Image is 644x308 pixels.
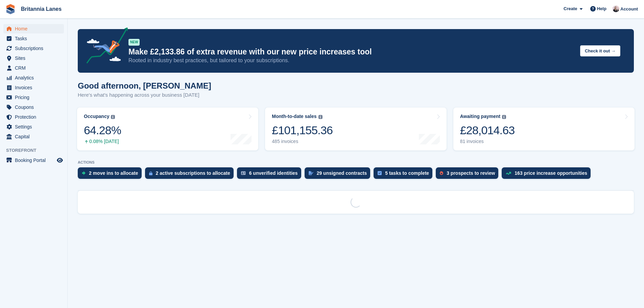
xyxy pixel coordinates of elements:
div: £101,155.36 [272,123,333,137]
img: icon-info-grey-7440780725fd019a000dd9b08b2336e03edf1995a4989e88bcd33f0948082b44.svg [111,115,115,119]
div: 2 move ins to allocate [89,170,138,176]
a: Preview store [56,156,64,164]
a: menu [3,156,64,165]
img: icon-info-grey-7440780725fd019a000dd9b08b2336e03edf1995a4989e88bcd33f0948082b44.svg [318,115,323,119]
img: task-75834270c22a3079a89374b754ae025e5fb1db73e45f91037f5363f120a921f8.svg [378,171,382,175]
div: 485 invoices [272,139,333,144]
a: menu [3,112,64,122]
a: 29 unsigned contracts [305,167,374,182]
a: menu [3,132,64,141]
span: Pricing [15,93,55,102]
div: 3 prospects to review [447,170,495,176]
div: 163 price increase opportunities [515,170,587,176]
span: Analytics [15,73,55,82]
span: Invoices [15,83,55,92]
div: 5 tasks to complete [385,170,429,176]
img: price_increase_opportunities-93ffe204e8149a01c8c9dc8f82e8f89637d9d84a8eef4429ea346261dce0b2c0.svg [506,172,511,175]
a: Britannia Lanes [18,3,64,15]
div: Awaiting payment [460,114,501,119]
div: NEW [128,39,140,46]
a: menu [3,44,64,53]
span: Settings [15,122,55,132]
span: Subscriptions [15,44,55,53]
img: stora-icon-8386f47178a22dfd0bd8f6a31ec36ba5ce8667c1dd55bd0f319d3a0aa187defe.svg [5,4,16,14]
img: contract_signature_icon-13c848040528278c33f63329250d36e43548de30e8caae1d1a13099fd9432cc5.svg [309,171,313,175]
span: Create [564,5,577,12]
div: 0.08% [DATE] [84,139,121,144]
h1: Good afternoon, [PERSON_NAME] [78,81,211,90]
a: menu [3,73,64,82]
span: Account [620,6,638,13]
img: verify_identity-adf6edd0f0f0b5bbfe63781bf79b02c33cf7c696d77639b501bdc392416b5a36.svg [241,171,246,175]
a: menu [3,24,64,33]
a: menu [3,34,64,43]
img: Alexandra Lane [613,5,619,12]
span: Home [15,24,55,33]
a: Occupancy 64.28% 0.08% [DATE] [77,108,258,150]
p: Make £2,133.86 of extra revenue with our new price increases tool [128,47,575,57]
a: menu [3,122,64,132]
a: 6 unverified identities [237,167,305,182]
span: Capital [15,132,55,141]
p: ACTIONS [78,160,634,165]
div: Month-to-date sales [272,114,316,119]
span: Protection [15,112,55,122]
a: menu [3,53,64,63]
span: Help [597,5,606,12]
div: 2 active subscriptions to allocate [156,170,230,176]
p: Here's what's happening across your business [DATE] [78,91,211,99]
span: Sites [15,53,55,63]
button: Check it out → [580,45,620,56]
a: 163 price increase opportunities [502,167,594,182]
div: 81 invoices [460,139,515,144]
a: menu [3,102,64,112]
img: prospect-51fa495bee0391a8d652442698ab0144808aea92771e9ea1ae160a38d050c398.svg [440,171,443,175]
div: 64.28% [84,123,121,137]
a: Awaiting payment £28,014.63 81 invoices [453,108,635,150]
img: price-adjustments-announcement-icon-8257ccfd72463d97f412b2fc003d46551f7dbcb40ab6d574587a9cd5c0d94... [81,27,128,66]
a: 2 move ins to allocate [78,167,145,182]
div: 29 unsigned contracts [317,170,367,176]
img: icon-info-grey-7440780725fd019a000dd9b08b2336e03edf1995a4989e88bcd33f0948082b44.svg [502,115,506,119]
img: active_subscription_to_allocate_icon-d502201f5373d7db506a760aba3b589e785aa758c864c3986d89f69b8ff3... [149,171,152,175]
a: 3 prospects to review [436,167,502,182]
p: Rooted in industry best practices, but tailored to your subscriptions. [128,57,575,64]
a: 5 tasks to complete [374,167,436,182]
span: Coupons [15,102,55,112]
span: Tasks [15,34,55,43]
span: CRM [15,63,55,73]
div: £28,014.63 [460,123,515,137]
div: 6 unverified identities [249,170,298,176]
span: Booking Portal [15,156,55,165]
img: move_ins_to_allocate_icon-fdf77a2bb77ea45bf5b3d319d69a93e2d87916cf1d5bf7949dd705db3b84f3ca.svg [82,171,86,175]
a: menu [3,83,64,92]
a: 2 active subscriptions to allocate [145,167,237,182]
div: Occupancy [84,114,109,119]
a: menu [3,63,64,73]
span: Storefront [6,147,67,154]
a: menu [3,93,64,102]
a: Month-to-date sales £101,155.36 485 invoices [265,108,446,150]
